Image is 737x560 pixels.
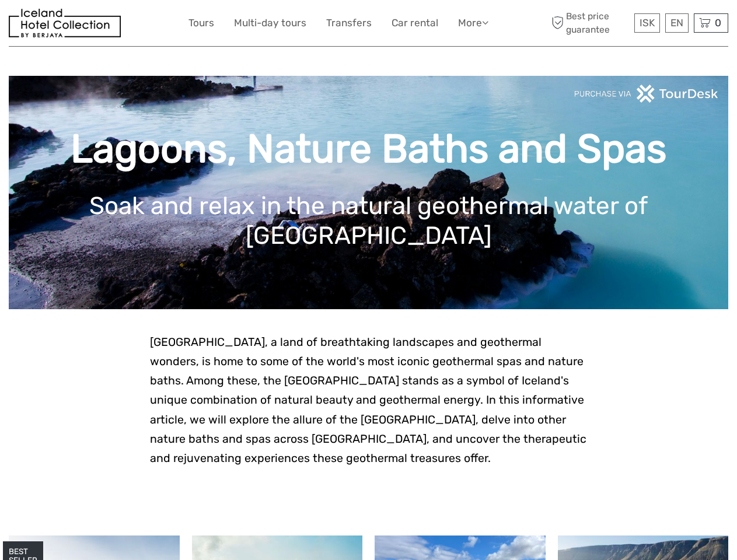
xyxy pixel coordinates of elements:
span: Best price guarantee [549,10,631,36]
span: [GEOGRAPHIC_DATA], a land of breathtaking landscapes and geothermal wonders, is home to some of t... [150,335,586,465]
div: EN [665,13,689,33]
img: PurchaseViaTourDeskwhite.png [574,85,719,103]
img: 481-8f989b07-3259-4bb0-90ed-3da368179bdc_logo_small.jpg [9,9,121,37]
h1: Lagoons, Nature Baths and Spas [26,125,711,173]
h1: Soak and relax in the natural geothermal water of [GEOGRAPHIC_DATA] [26,191,711,250]
span: 0 [713,17,723,29]
a: More [458,15,488,32]
a: Car rental [392,15,438,32]
a: Transfers [326,15,372,32]
a: Tours [188,15,214,32]
a: Multi-day tours [234,15,306,32]
span: ISK [640,17,655,29]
